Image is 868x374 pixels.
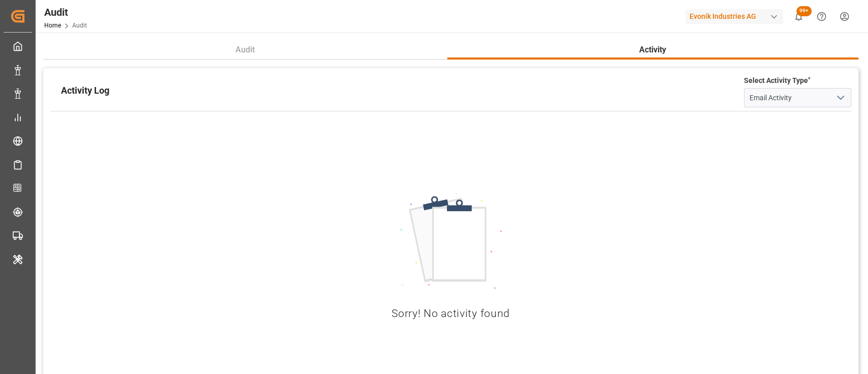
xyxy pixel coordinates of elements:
button: Evonik Industries AG [685,7,787,26]
label: Select Activity Type [744,75,811,86]
input: Type to search/select [744,88,852,107]
div: Evonik Industries AG [685,9,783,24]
h1: Activity Log [61,82,109,99]
button: show 100 new notifications [787,5,810,28]
button: open menu [832,90,848,106]
span: Activity [635,44,670,56]
div: Audit [44,5,87,20]
img: noresult.svg [400,190,502,292]
h4: Sorry! No activity found [392,306,510,322]
button: Help Center [810,5,833,28]
span: 99+ [796,6,812,16]
a: Home [44,22,61,29]
span: Audit [231,44,259,56]
button: Activity [447,40,858,60]
button: Audit [43,40,447,60]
